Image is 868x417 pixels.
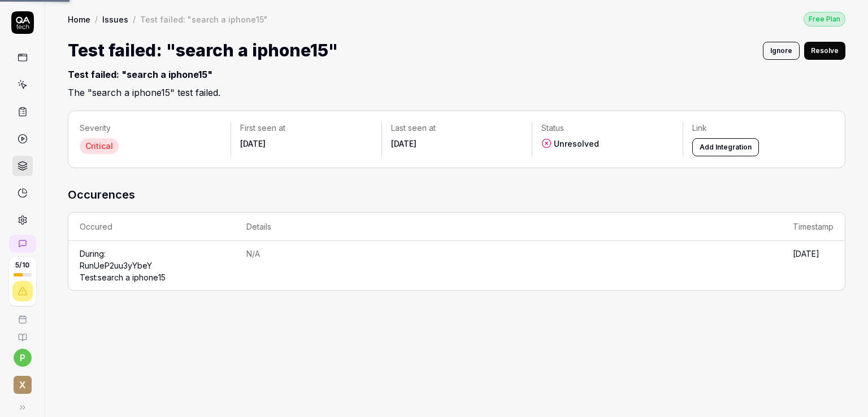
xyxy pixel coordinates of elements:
[692,138,759,156] button: Add Integration
[793,249,819,258] time: [DATE]
[68,241,235,290] td: During:
[68,213,235,241] th: Occured
[5,306,40,324] a: Book a call with us
[541,138,674,150] div: Unresolved
[391,139,416,148] time: [DATE]
[102,14,128,25] a: Issues
[692,122,824,134] p: Link
[68,38,338,63] h1: Test failed: "search a iphone15"
[782,213,845,241] th: Timestamp
[140,14,268,25] div: Test failed: "search a iphone15"
[68,14,90,25] a: Home
[68,186,845,203] h3: Occurences
[246,248,770,260] div: N/A
[15,262,29,269] span: 5 / 10
[68,63,845,99] h2: The "search a iphone15" test failed.
[14,349,32,367] button: p
[692,142,759,151] a: Add Integration
[80,138,119,154] div: Critical
[133,14,136,25] div: /
[804,11,845,27] button: Free Plan
[240,122,372,134] p: First seen at
[391,122,523,134] p: Last seen at
[80,261,166,282] a: RunUeP2uu3yYbeYTest:search a iphone15
[5,367,40,396] button: x
[235,213,782,241] th: Details
[240,139,266,148] time: [DATE]
[804,42,845,60] button: Resolve
[14,376,32,394] span: x
[68,68,472,86] div: Test failed: "search a iphone15"
[763,42,800,60] button: Ignore
[80,122,222,134] p: Severity
[541,122,674,134] p: Status
[9,235,36,253] a: New conversation
[804,12,845,27] div: Free Plan
[95,14,98,25] div: /
[5,324,40,342] a: Documentation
